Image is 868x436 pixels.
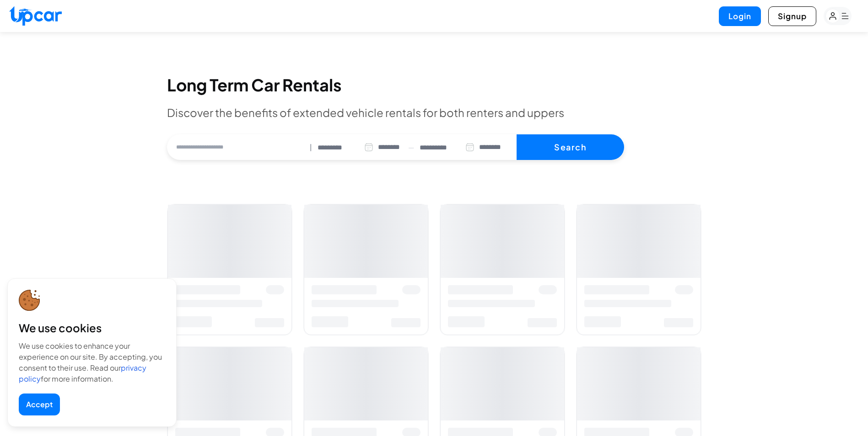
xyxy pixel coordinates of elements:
span: — [408,142,414,153]
button: Accept [19,393,60,415]
button: Login [719,6,761,26]
img: Upcar Logo [9,6,62,26]
button: Search [517,134,624,160]
h2: Long Term Car Rentals [167,76,701,94]
div: We use cookies [19,320,165,335]
div: We use cookies to enhance your experience on our site. By accepting, you consent to their use. Re... [19,340,165,384]
p: Discover the benefits of extended vehicle rentals for both renters and uppers [167,105,701,120]
button: Signup [768,6,816,26]
img: cookie-icon.svg [19,290,40,311]
span: | [310,142,312,153]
